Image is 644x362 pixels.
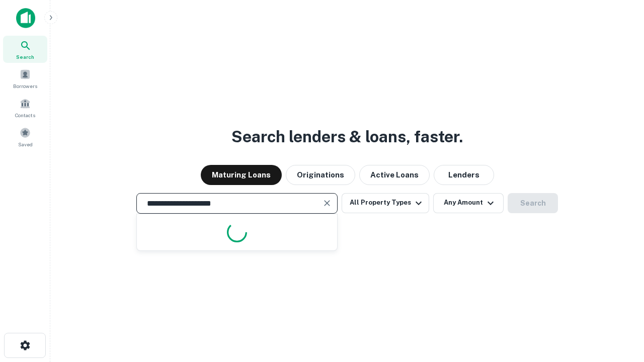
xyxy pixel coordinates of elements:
[18,140,33,148] span: Saved
[231,125,463,149] h3: Search lenders & loans, faster.
[3,36,47,63] a: Search
[433,193,504,213] button: Any Amount
[3,65,47,92] a: Borrowers
[16,53,34,61] span: Search
[3,123,47,150] a: Saved
[320,196,334,210] button: Clear
[594,282,644,330] iframe: Chat Widget
[201,165,282,185] button: Maturing Loans
[16,8,35,28] img: capitalize-icon.png
[15,111,35,119] span: Contacts
[3,94,47,121] a: Contacts
[342,193,429,213] button: All Property Types
[434,165,494,185] button: Lenders
[13,82,37,90] span: Borrowers
[359,165,430,185] button: Active Loans
[286,165,355,185] button: Originations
